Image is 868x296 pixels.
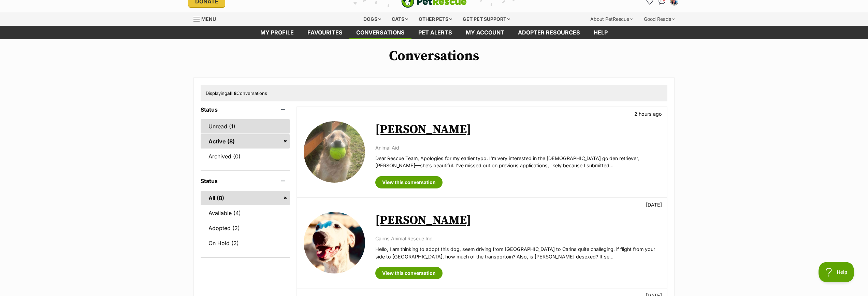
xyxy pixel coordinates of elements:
[375,122,471,137] a: [PERSON_NAME]
[201,16,216,22] span: Menu
[304,121,365,183] img: Lucy
[359,12,386,26] div: Dogs
[349,26,411,39] a: conversations
[387,12,413,26] div: Cats
[201,149,290,164] a: Archived (0)
[587,26,614,39] a: Help
[819,262,854,282] iframe: Help Scout Beacon - Open
[206,90,267,96] span: Displaying Conversations
[201,119,290,133] a: Unread (1)
[227,90,236,96] strong: all 8
[201,206,290,220] a: Available (4)
[193,12,221,25] a: Menu
[201,178,290,184] header: Status
[411,26,459,39] a: Pet alerts
[201,191,290,205] a: All (8)
[254,26,301,39] a: My profile
[375,267,443,279] a: View this conversation
[301,26,349,39] a: Favourites
[375,235,660,242] p: Cairns Animal Rescue Inc.
[375,176,443,188] a: View this conversation
[375,245,660,260] p: Hello, I am thinking to adopt this dog, seem driving from [GEOGRAPHIC_DATA] to Carins quite chall...
[201,134,290,149] a: Active (8)
[304,212,365,273] img: Alexis
[201,107,290,113] header: Status
[375,213,471,228] a: [PERSON_NAME]
[375,144,660,151] p: Animal Aid
[201,221,290,235] a: Adopted (2)
[375,155,660,169] p: Dear Rescue Team, Apologies for my earlier typo. I’m very interested in the [DEMOGRAPHIC_DATA] go...
[511,26,587,39] a: Adopter resources
[639,12,680,26] div: Good Reads
[201,236,290,250] a: On Hold (2)
[646,201,662,208] p: [DATE]
[459,26,511,39] a: My account
[414,12,457,26] div: Other pets
[585,12,638,26] div: About PetRescue
[634,110,662,117] p: 2 hours ago
[458,12,515,26] div: Get pet support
